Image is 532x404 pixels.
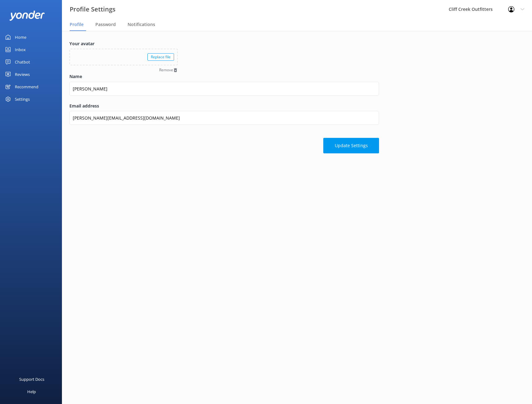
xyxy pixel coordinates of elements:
[70,4,116,14] h3: Profile Settings
[15,43,26,56] div: Inbox
[15,81,38,93] div: Recommend
[128,21,155,28] span: Notifications
[147,53,174,61] div: Replace file
[69,103,379,109] label: Email address
[15,31,26,43] div: Home
[15,93,30,105] div: Settings
[159,68,178,72] button: Remove
[9,11,45,21] img: yonder-white-logo.png
[69,73,379,80] label: Name
[70,21,84,28] span: Profile
[15,68,30,81] div: Reviews
[159,68,173,72] span: Remove
[27,385,36,398] div: Help
[95,21,116,28] span: Password
[19,373,44,385] div: Support Docs
[15,56,30,68] div: Chatbot
[69,40,178,47] label: Your avatar
[323,138,379,153] button: Update Settings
